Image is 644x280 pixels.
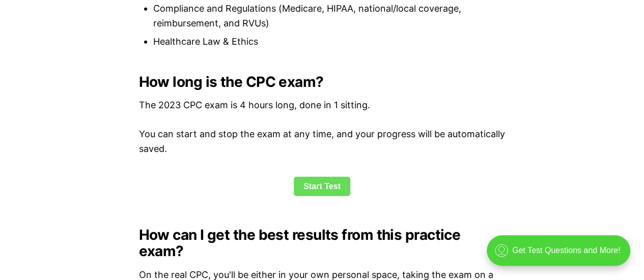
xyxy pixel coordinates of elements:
[153,35,506,49] li: Healthcare Law & Ethics
[139,227,506,259] h2: How can I get the best results from this practice exam?
[139,127,506,157] p: You can start and stop the exam at any time, and your progress will be automatically saved.
[139,98,506,113] p: The 2023 CPC exam is 4 hours long, done in 1 sitting.
[478,230,644,280] iframe: portal-trigger
[153,2,506,31] li: Compliance and Regulations (Medicare, HIPAA, national/local coverage, reimbursement, and RVUs)
[139,74,506,90] h2: How long is the CPC exam?
[294,177,350,196] a: Start Test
